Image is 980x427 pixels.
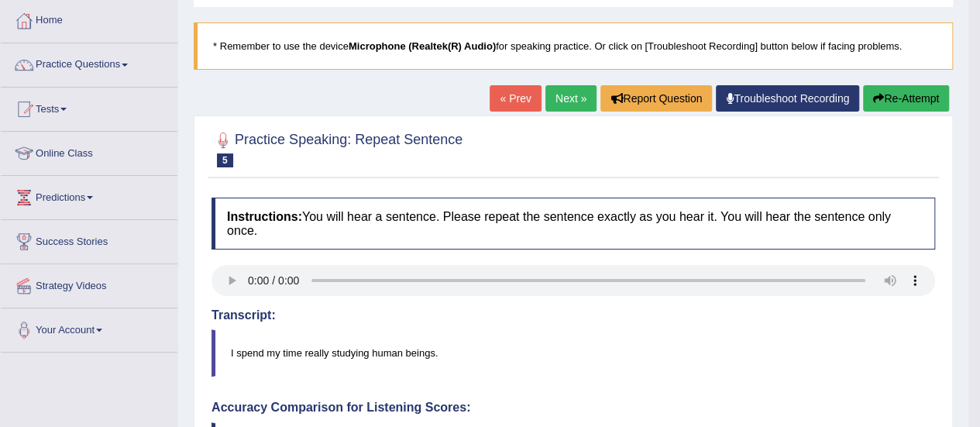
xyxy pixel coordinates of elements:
[1,264,177,303] a: Strategy Videos
[349,40,496,52] b: Microphone (Realtek(R) Audio)
[1,308,177,347] a: Your Account
[217,153,233,167] span: 5
[1,88,177,126] a: Tests
[211,129,462,167] h2: Practice Speaking: Repeat Sentence
[1,220,177,259] a: Success Stories
[211,308,935,322] h4: Transcript:
[1,43,177,82] a: Practice Questions
[211,401,935,415] h4: Accuracy Comparison for Listening Scores:
[545,85,597,112] a: Next »
[716,85,859,112] a: Troubleshoot Recording
[600,85,712,112] button: Report Question
[211,329,935,377] blockquote: I spend my time really studying human beings.
[227,210,302,223] b: Instructions:
[1,132,177,170] a: Online Class
[211,198,935,250] h4: You will hear a sentence. Please repeat the sentence exactly as you hear it. You will hear the se...
[490,85,541,112] a: « Prev
[1,176,177,215] a: Predictions
[194,22,953,70] blockquote: * Remember to use the device for speaking practice. Or click on [Troubleshoot Recording] button b...
[863,85,949,112] button: Re-Attempt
